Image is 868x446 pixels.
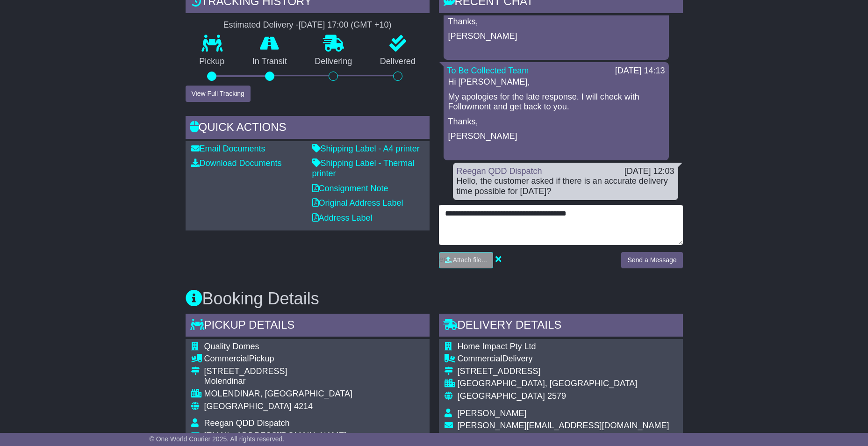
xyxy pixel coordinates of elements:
[204,402,292,411] span: [GEOGRAPHIC_DATA]
[186,86,251,102] button: View Full Tracking
[448,17,664,27] p: Thanks,
[312,184,388,193] a: Consignment Note
[439,314,683,339] div: Delivery Details
[448,131,664,142] p: [PERSON_NAME]
[186,57,239,67] p: Pickup
[191,144,265,153] a: Email Documents
[238,57,301,67] p: In Transit
[186,314,430,339] div: Pickup Details
[204,367,352,377] div: [STREET_ADDRESS]
[301,57,366,67] p: Delivering
[458,391,545,401] span: [GEOGRAPHIC_DATA]
[448,92,664,112] p: My apologies for the late response. I will check with Followmont and get back to you.
[312,158,415,178] a: Shipping Label - Thermal printer
[458,421,669,430] span: [PERSON_NAME][EMAIL_ADDRESS][DOMAIN_NAME]
[448,77,664,87] p: Hi [PERSON_NAME],
[150,435,285,443] span: © One World Courier 2025. All rights reserved.
[458,342,536,351] span: Home Impact Pty Ltd
[458,379,669,389] div: [GEOGRAPHIC_DATA], [GEOGRAPHIC_DATA]
[457,176,674,196] div: Hello, the customer asked if there is an accurate delivery time possible for [DATE]?
[186,289,683,308] h3: Booking Details
[447,66,529,75] a: To Be Collected Team
[458,354,669,364] div: Delivery
[621,252,682,268] button: Send a Message
[312,198,403,208] a: Original Address Label
[299,20,392,30] div: [DATE] 17:00 (GMT +10)
[458,409,527,418] span: [PERSON_NAME]
[204,376,352,387] div: Molendinar
[294,402,313,411] span: 4214
[624,166,674,177] div: [DATE] 12:03
[458,367,669,377] div: [STREET_ADDRESS]
[204,354,352,364] div: Pickup
[204,418,290,428] span: Reegan QDD Dispatch
[204,431,347,440] span: [EMAIL_ADDRESS][DOMAIN_NAME]
[457,166,542,176] a: Reegan QDD Dispatch
[615,66,665,76] div: [DATE] 14:13
[204,389,352,399] div: MOLENDINAR, [GEOGRAPHIC_DATA]
[366,57,430,67] p: Delivered
[458,354,502,363] span: Commercial
[186,20,430,30] div: Estimated Delivery -
[312,144,420,153] a: Shipping Label - A4 printer
[448,117,664,127] p: Thanks,
[186,116,430,141] div: Quick Actions
[448,31,664,42] p: [PERSON_NAME]
[204,342,259,351] span: Quality Domes
[547,391,566,401] span: 2579
[204,354,249,363] span: Commercial
[191,158,282,168] a: Download Documents
[312,213,373,223] a: Address Label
